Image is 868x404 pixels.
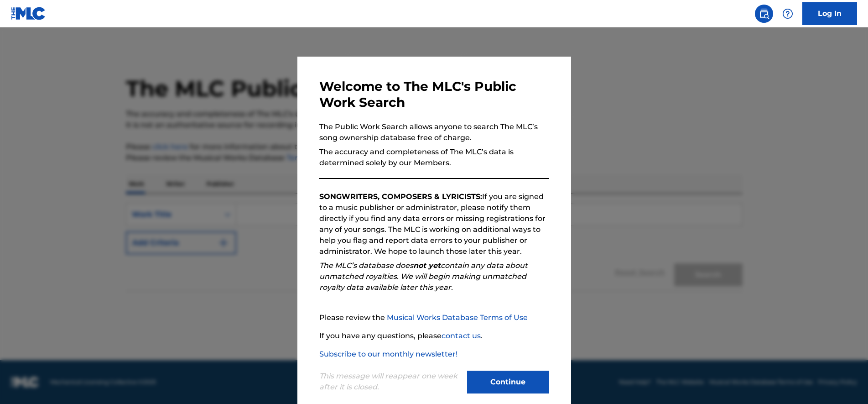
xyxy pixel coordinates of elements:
[319,371,462,393] p: This message will reappear one week after it is closed.
[319,261,528,292] em: The MLC’s database does contain any data about unmatched royalties. We will begin making unmatche...
[822,360,868,404] iframe: Chat Widget
[802,2,857,25] a: Log In
[759,8,769,19] img: search
[782,8,793,19] img: help
[11,7,46,20] img: MLC Logo
[319,121,549,143] p: The Public Work Search allows anyone to search The MLC’s song ownership database free of charge.
[467,371,549,394] button: Continue
[319,191,549,257] p: If you are signed to a music publisher or administrator, please notify them directly if you find ...
[319,192,482,201] strong: SONGWRITERS, COMPOSERS & LYRICISTS:
[413,261,441,270] strong: not yet
[755,5,773,23] a: Public Search
[779,5,797,23] div: Help
[319,312,549,323] p: Please review the
[319,350,457,358] a: Subscribe to our monthly newsletter!
[319,147,549,168] p: The accuracy and completeness of The MLC’s data is determined solely by our Members.
[319,79,549,110] h3: Welcome to The MLC's Public Work Search
[387,313,528,322] a: Musical Works Database Terms of Use
[442,331,481,340] a: contact us
[319,331,549,341] p: If you have any questions, please .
